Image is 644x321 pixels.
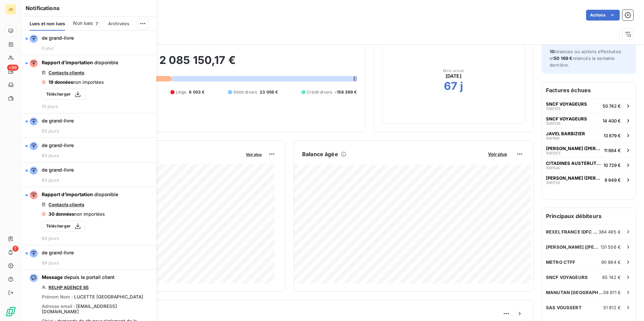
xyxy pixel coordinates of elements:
span: 1081353 [546,151,560,155]
span: 0 jour [42,45,54,51]
span: 13 679 € [604,133,621,138]
span: 90 864 € [601,259,621,265]
span: Crédit divers [307,89,332,95]
span: de grand-livre [42,167,74,173]
button: [PERSON_NAME] ([PERSON_NAME])10817308 649 € [542,172,636,187]
span: disponible [94,191,118,197]
button: de grand-livre89 jours [22,245,156,270]
button: SNCF VOYAGEURS108013614 400 € [542,113,636,128]
span: 1081540 [546,166,560,170]
span: de grand-livre [42,249,74,256]
span: 51 812 € [603,305,621,310]
span: disponible [94,60,118,65]
span: CITADINES AUSTERLITZ [GEOGRAPHIC_DATA] [546,160,601,166]
span: 23 056 € [260,89,278,95]
h2: j [460,79,463,93]
span: 65 142 € [602,275,621,280]
span: 89 jours [42,260,59,265]
span: [EMAIL_ADDRESS][DOMAIN_NAME] [42,304,117,314]
button: JAVEL BARBIZIER108119813 679 € [542,128,636,143]
h2: 2 085 150,17 € [38,53,357,74]
span: Litige [176,89,187,95]
span: [PERSON_NAME] ([PERSON_NAME]) [546,244,601,250]
button: Voir plus [244,151,264,157]
span: SNCF VOYAGEURS [546,101,587,107]
span: 14 400 € [603,118,621,123]
span: non importées [74,211,105,217]
span: de grand-livre [42,117,74,124]
button: Voir plus [486,151,509,157]
h6: Notifications [26,4,152,12]
span: 8 649 € [605,177,621,183]
button: de grand-livre63 jours [22,163,156,187]
span: 1081198 [546,136,559,140]
span: 131 556 € [601,244,621,250]
span: SNCF VOYAGEURS [546,116,587,121]
span: 7 [94,21,100,27]
a: RELHP AGENCE 85 [49,285,89,290]
span: 19 données [49,79,73,85]
span: 7 [12,246,19,252]
span: SAS VOUSSERT [546,305,582,310]
span: Rapport d’importation [42,60,93,65]
span: Débit divers [233,89,257,95]
span: 10 jours [42,104,58,109]
button: de grand-livre63 jours [22,138,156,163]
button: SNCF VOYAGEURS108013550 742 € [542,98,636,113]
span: 10 729 € [604,163,621,168]
span: 63 jours [42,177,59,183]
h6: Principaux débiteurs [542,208,636,224]
span: Contacts clients [49,202,84,207]
button: Rapport d’importation disponibleContacts clients19 donnéesnon importéesTélécharger10 jours [22,55,156,113]
span: 10 [550,49,555,54]
span: [PERSON_NAME] ([PERSON_NAME]) [546,146,601,151]
span: Voir plus [246,152,262,157]
span: Rapport d’importation [42,191,93,197]
img: Logo LeanPay [5,306,16,317]
span: 50 169 € [554,56,572,61]
button: CITADINES AUSTERLITZ [GEOGRAPHIC_DATA]108154010 729 € [542,157,636,172]
span: JAVEL BARBIZIER [546,131,585,136]
span: depuis le portail client [42,274,115,281]
span: -158 399 € [335,89,357,95]
span: 50 742 € [603,103,621,109]
span: 11 664 € [604,148,621,153]
button: de grand-livre0 jour [22,31,156,55]
span: non importées [73,79,104,85]
span: REXEL FRANCE IDFC (MEUNG) [546,229,599,235]
span: de grand-livre [42,142,74,149]
span: 58 611 € [603,290,621,295]
span: Message [42,274,63,280]
span: Contacts clients [49,70,84,75]
span: Voir plus [488,151,507,157]
span: relances ou actions effectuées et relancés la semaine dernière. [550,49,621,68]
span: MANUTAN [GEOGRAPHIC_DATA] [546,290,603,295]
span: METRO CTFF [546,259,576,265]
span: 63 jours [42,128,59,134]
button: de grand-livre63 jours [22,113,156,138]
span: 384 495 € [599,229,621,235]
span: Mois actuel [443,69,464,73]
span: 6 053 € [189,89,204,95]
h6: Balance âgée [302,150,338,158]
button: Télécharger [42,221,86,231]
button: [PERSON_NAME] ([PERSON_NAME])108135311 664 € [542,143,636,157]
span: Non lues [73,20,93,27]
iframe: Intercom live chat [621,298,637,314]
span: [DATE] [446,73,461,79]
button: Actions [586,10,620,21]
h2: 67 [444,79,457,93]
button: Télécharger [42,89,86,100]
span: Lues et non lues [30,21,65,26]
span: SNCF VOYAGEURS [546,275,588,280]
span: 30 données [49,211,74,217]
span: 63 jours [42,153,59,158]
div: Prénom Nom : [42,294,143,299]
span: 1080136 [546,121,560,126]
div: JV [5,4,16,15]
button: Rapport d’importation disponibleContacts clients30 donnéesnon importéesTélécharger64 jours [22,187,156,245]
span: 1081730 [546,181,560,185]
span: +99 [7,65,19,71]
span: 64 jours [42,236,59,241]
span: [PERSON_NAME] ([PERSON_NAME]) [546,175,602,181]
